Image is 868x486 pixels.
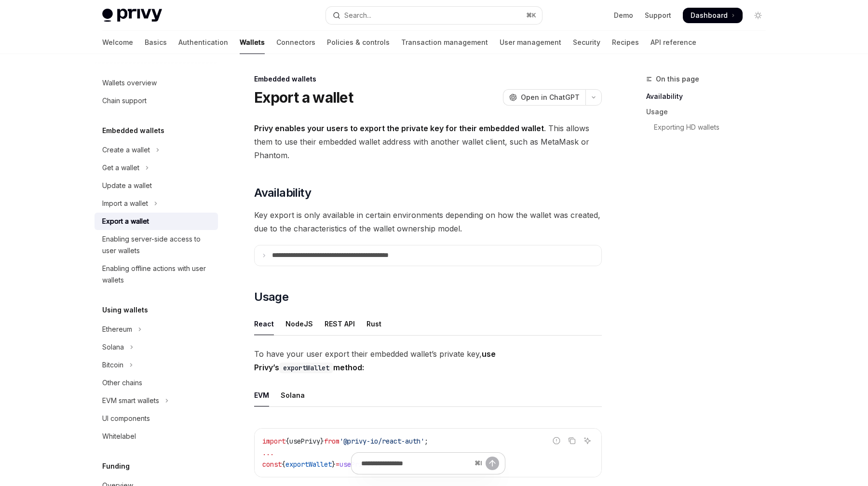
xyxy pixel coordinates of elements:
a: Usage [646,104,773,120]
span: } [320,437,324,445]
a: Support [645,11,671,20]
span: { [285,437,289,445]
button: Open in ChatGPT [503,89,585,106]
button: Open search [326,7,542,24]
div: Solana [281,384,305,406]
a: Policies & controls [327,31,390,54]
div: Whitelabel [102,431,136,442]
button: Report incorrect code [550,434,563,447]
div: React [254,312,274,335]
a: Wallets overview [95,74,218,92]
div: Import a wallet [102,198,148,209]
h5: Using wallets [102,304,148,316]
span: '@privy-io/react-auth' [339,437,424,445]
a: Exporting HD wallets [646,120,773,135]
span: ⌘ K [526,12,536,19]
a: Welcome [102,31,133,54]
a: Basics [145,31,167,54]
button: Toggle Bitcoin section [95,356,218,374]
strong: Privy enables your users to export the private key for their embedded wallet [254,123,544,133]
a: Recipes [612,31,639,54]
a: Wallets [240,31,265,54]
h1: Export a wallet [254,89,353,106]
button: Toggle dark mode [750,8,766,23]
span: Availability [254,185,311,201]
div: Create a wallet [102,144,150,156]
span: Dashboard [691,11,728,20]
a: Export a wallet [95,213,218,230]
span: from [324,437,339,445]
div: Export a wallet [102,216,149,227]
button: Toggle EVM smart wallets section [95,392,218,409]
div: REST API [325,312,355,335]
span: ; [424,437,428,445]
h5: Funding [102,460,130,472]
span: ... [262,448,274,457]
a: Other chains [95,374,218,391]
button: Ask AI [581,434,594,447]
div: Solana [102,341,124,353]
span: Usage [254,289,288,305]
div: Chain support [102,95,147,107]
button: Toggle Get a wallet section [95,159,218,176]
span: usePrivy [289,437,320,445]
button: Toggle Import a wallet section [95,195,218,212]
div: Embedded wallets [254,74,602,84]
div: UI components [102,413,150,424]
div: EVM smart wallets [102,395,159,406]
a: Transaction management [401,31,488,54]
strong: use Privy’s method: [254,349,496,372]
a: Update a wallet [95,177,218,194]
code: exportWallet [279,363,333,373]
span: import [262,437,285,445]
button: Toggle Solana section [95,338,218,356]
a: Demo [614,11,633,20]
div: Get a wallet [102,162,139,174]
button: Toggle Ethereum section [95,321,218,338]
a: API reference [651,31,696,54]
div: EVM [254,384,269,406]
span: Open in ChatGPT [521,93,580,102]
img: light logo [102,9,162,22]
div: Other chains [102,377,142,389]
a: UI components [95,410,218,427]
div: Enabling offline actions with user wallets [102,263,212,286]
a: Dashboard [683,8,743,23]
button: Toggle Create a wallet section [95,141,218,159]
a: Connectors [276,31,315,54]
div: Wallets overview [102,77,157,89]
span: Key export is only available in certain environments depending on how the wallet was created, due... [254,208,602,235]
a: Enabling server-side access to user wallets [95,230,218,259]
a: Chain support [95,92,218,109]
a: User management [500,31,561,54]
div: Enabling server-side access to user wallets [102,233,212,256]
input: Ask a question... [361,453,471,474]
div: Search... [344,10,371,21]
span: On this page [656,73,699,85]
span: . This allows them to use their embedded wallet address with another wallet client, such as MetaM... [254,121,602,162]
button: Copy the contents from the code block [566,434,578,447]
button: Send message [486,457,499,470]
span: To have your user export their embedded wallet’s private key, [254,347,602,374]
a: Availability [646,89,773,104]
a: Whitelabel [95,428,218,445]
h5: Embedded wallets [102,125,164,136]
div: Bitcoin [102,359,123,371]
div: Update a wallet [102,180,152,191]
a: Authentication [178,31,228,54]
div: NodeJS [285,312,313,335]
div: Ethereum [102,324,132,335]
a: Enabling offline actions with user wallets [95,260,218,289]
div: Rust [366,312,381,335]
a: Security [573,31,600,54]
